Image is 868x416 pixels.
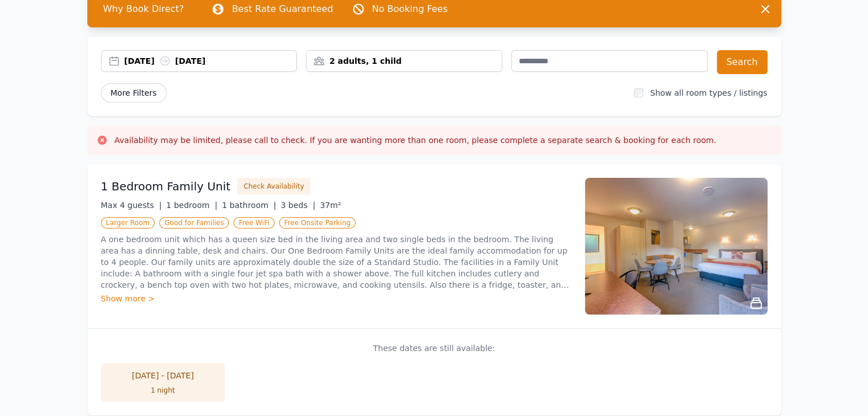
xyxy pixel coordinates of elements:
[650,88,767,97] label: Show all room types / listings
[717,50,768,74] button: Search
[101,217,155,229] span: Larger Room
[166,201,217,210] span: 1 bedroom |
[237,178,310,195] button: Check Availability
[115,134,717,146] h3: Availability may be limited, please call to check. If you are wanting more than one room, please ...
[101,83,167,103] span: More Filters
[101,178,231,194] h3: 1 Bedroom Family Unit
[222,201,276,210] span: 1 bathroom |
[320,201,341,210] span: 37m²
[101,234,571,291] p: A one bedroom unit which has a queen size bed in the living area and two single beds in the bedro...
[233,217,274,229] span: Free WiFi
[101,201,162,210] span: Max 4 guests |
[306,55,502,67] div: 2 adults, 1 child
[159,217,229,229] span: Good for Families
[232,2,333,16] p: Best Rate Guaranteed
[279,217,356,229] span: Free Onsite Parking
[101,293,571,304] div: Show more >
[112,386,214,395] div: 1 night
[281,201,316,210] span: 3 beds |
[124,55,297,67] div: [DATE] [DATE]
[372,2,448,16] p: No Booking Fees
[101,342,768,354] p: These dates are still available:
[112,370,214,381] div: [DATE] - [DATE]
